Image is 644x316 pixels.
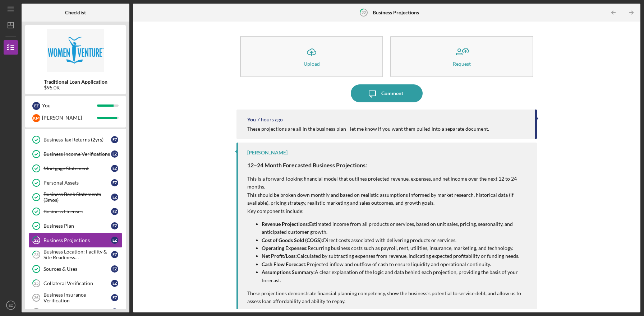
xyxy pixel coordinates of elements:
[111,208,118,215] div: E Z
[262,260,529,268] p: Projected inflow and outflow of cash to ensure liquidity and operational continuity.
[453,61,471,66] div: Request
[240,36,383,77] button: Upload
[247,289,529,306] p: These projections demonstrate financial planning competency, show the business's potential to ser...
[262,252,529,260] p: Calculated by subtracting expenses from revenue, indicating expected profitability or funding needs.
[43,166,111,171] div: Mortgage Statement
[29,190,122,204] a: Business Bank Statements (3mos)EZ
[29,262,122,276] a: Sources & UsesEZ
[42,99,97,112] div: You
[29,161,122,176] a: Mortgage StatementEZ
[29,219,122,233] a: Business PlanEZ
[32,114,40,122] div: K M
[262,236,529,244] p: Direct costs associated with delivering products or services.
[29,233,122,247] a: 22Business ProjectionsEZ
[29,204,122,219] a: Business LicensesEZ
[43,180,111,186] div: Personal Assets
[390,36,533,77] button: Request
[262,220,529,236] p: Estimated income from all products or services, based on unit sales, pricing, seasonality, and an...
[111,251,118,258] div: E Z
[43,223,111,229] div: Business Plan
[111,237,118,244] div: E Z
[111,194,118,201] div: E Z
[29,247,122,262] a: 23Business Location: Facility & Site Readiness DocumentationEZ
[43,237,111,243] div: Business Projections
[247,191,529,207] p: This should be broken down monthly and based on realistic assumptions informed by market research...
[351,84,423,102] button: Comment
[34,296,38,300] tspan: 26
[247,126,489,132] div: These projections are all in the business plan - let me know if you want them pulled into a separ...
[262,269,315,275] strong: Assumptions Summary:
[111,280,118,287] div: E Z
[44,79,107,85] b: Traditional Loan Application
[29,176,122,190] a: Personal AssetsEZ
[29,276,122,291] a: 25Collateral VerificationEZ
[29,133,122,147] a: Business Tax Returns (2yrs)EZ
[43,137,111,143] div: Business Tax Returns (2yrs)
[44,85,107,90] div: $95.0K
[43,151,111,157] div: Business Income Verifications
[111,294,118,301] div: E Z
[111,308,118,316] div: E Z
[262,253,297,259] strong: Net Profit/Loss:
[304,61,320,66] div: Upload
[111,265,118,273] div: E Z
[373,10,419,15] b: Business Projections
[111,136,118,143] div: E Z
[262,245,308,251] strong: Operating Expenses:
[262,268,529,284] p: A clear explanation of the logic and data behind each projection, providing the basis of your for...
[247,117,256,122] div: You
[29,291,122,305] a: 26Business Insurance VerificationEZ
[381,84,403,102] div: Comment
[111,222,118,229] div: E Z
[9,303,13,307] text: EZ
[247,175,529,191] p: This is a forward-looking financial model that outlines projected revenue, expenses, and net inco...
[262,237,323,243] strong: Cost of Goods Sold (COGS):
[65,10,86,15] b: Checklist
[262,244,529,252] p: Recurring business costs such as payroll, rent, utilities, insurance, marketing, and technology.
[111,150,118,158] div: E Z
[32,102,40,110] div: E Z
[43,191,111,203] div: Business Bank Statements (3mos)
[257,117,283,122] time: 2025-08-19 14:41
[34,252,38,257] tspan: 23
[111,165,118,172] div: E Z
[43,249,111,260] div: Business Location: Facility & Site Readiness Documentation
[262,261,307,267] strong: Cash Flow Forecast:
[43,292,111,303] div: Business Insurance Verification
[29,147,122,161] a: Business Income VerificationsEZ
[43,280,111,286] div: Collateral Verification
[362,10,366,15] tspan: 22
[247,162,367,168] strong: 12–24 Month Forecasted Business Projections:
[34,281,38,286] tspan: 25
[111,179,118,186] div: E Z
[34,238,38,243] tspan: 22
[247,207,529,215] p: Key components include:
[4,298,18,312] button: EZ
[42,112,97,124] div: [PERSON_NAME]
[25,29,126,72] img: Product logo
[262,221,309,227] strong: Revenue Projections:
[247,150,287,155] div: [PERSON_NAME]
[43,266,111,272] div: Sources & Uses
[43,209,111,214] div: Business Licenses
